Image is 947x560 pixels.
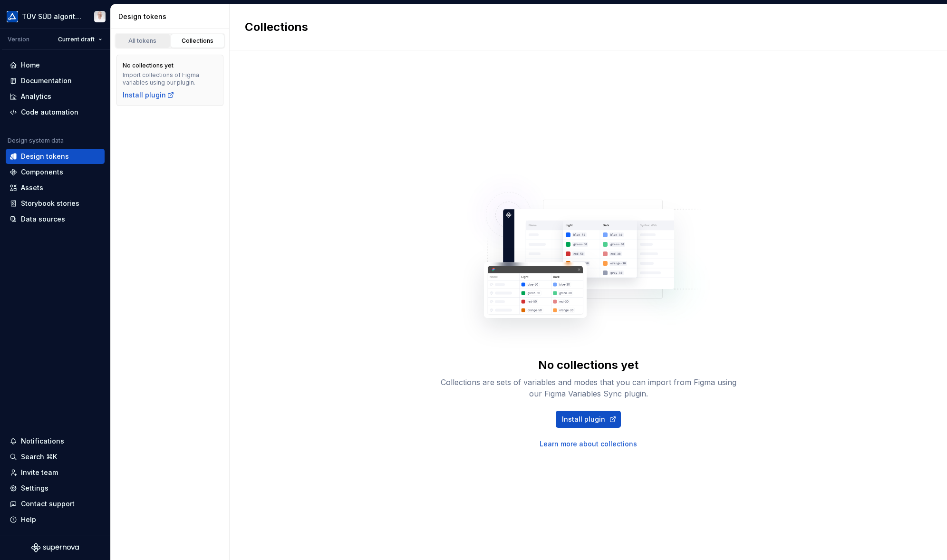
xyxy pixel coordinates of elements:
button: TÜV SÜD algorithmMarco Schäfer [2,6,108,27]
a: Data sources [6,212,105,227]
div: No collections yet [538,357,638,373]
a: Storybook stories [6,196,105,211]
button: Contact support [6,496,105,512]
span: Install plugin [562,415,605,424]
div: Design tokens [118,12,225,21]
div: Code automation [21,107,78,117]
div: No collections yet [123,62,174,69]
button: Current draft [54,33,106,46]
div: Design system data [8,137,64,145]
h2: Collections [245,19,308,35]
div: Invite team [21,468,58,477]
div: Collections [174,37,222,45]
div: Design tokens [21,152,69,161]
div: Notifications [21,436,64,446]
div: Version [8,36,29,43]
div: Import collections of Figma variables using our plugin. [123,71,217,87]
span: Current draft [58,36,95,43]
div: Components [21,167,63,177]
div: Home [21,60,40,70]
button: Notifications [6,434,105,449]
button: Search ⌘K [6,449,105,464]
div: Analytics [21,92,51,101]
a: Install plugin [123,90,174,100]
a: Install plugin [556,411,621,428]
div: Storybook stories [21,199,79,208]
a: Learn more about collections [540,439,637,449]
a: Analytics [6,89,105,104]
a: Components [6,164,105,180]
a: Invite team [6,465,105,480]
div: Data sources [21,214,65,224]
a: Settings [6,481,105,496]
a: Assets [6,180,105,195]
img: Marco Schäfer [94,11,106,22]
button: Help [6,512,105,527]
a: Code automation [6,105,105,120]
div: Settings [21,483,48,493]
div: Search ⌘K [21,452,57,462]
a: Home [6,58,105,73]
div: Documentation [21,76,72,86]
a: Documentation [6,73,105,88]
div: Help [21,515,36,524]
img: b580ff83-5aa9-44e3-bf1e-f2d94e587a2d.png [7,11,18,22]
div: Assets [21,183,43,193]
div: All tokens [119,37,166,45]
svg: Supernova Logo [31,543,79,552]
div: TÜV SÜD algorithm [22,12,83,21]
a: Design tokens [6,149,105,164]
div: Contact support [21,499,75,509]
div: Collections are sets of variables and modes that you can import from Figma using our Figma Variab... [436,377,741,399]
